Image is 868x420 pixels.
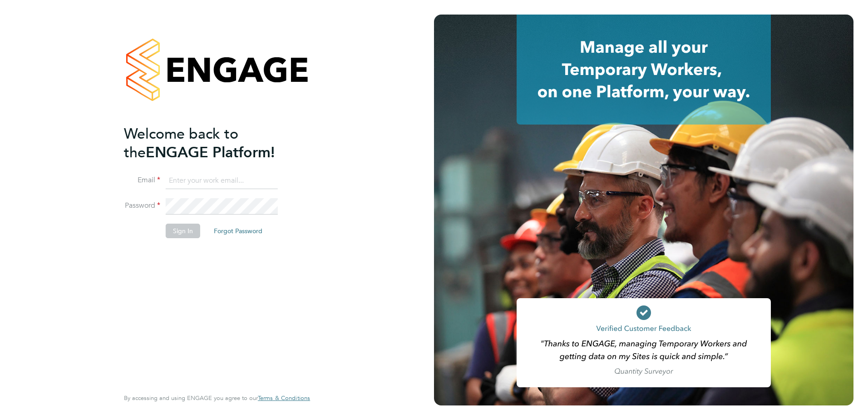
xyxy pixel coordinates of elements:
[258,394,310,402] span: Terms & Conditions
[207,224,270,238] button: Forgot Password
[124,125,238,161] span: Welcome back to the
[124,394,310,402] span: By accessing and using ENGAGE you agree to our
[258,395,310,402] a: Terms & Conditions
[124,201,160,210] label: Password
[166,173,278,189] input: Enter your work email...
[166,224,200,238] button: Sign In
[124,125,301,162] h2: ENGAGE Platform!
[124,175,160,185] label: Email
